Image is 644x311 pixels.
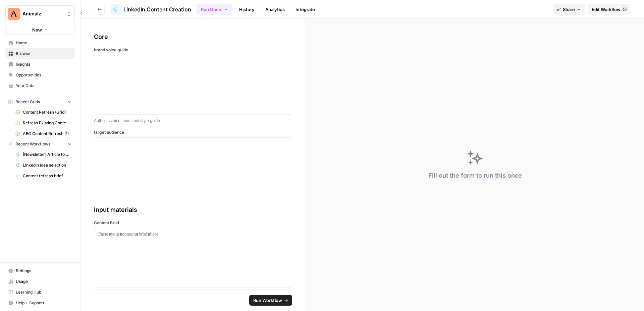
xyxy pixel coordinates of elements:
[94,220,292,226] label: Content Brief
[94,117,292,124] p: Author's voice, tone, and style guide
[235,4,259,15] a: History
[5,25,75,35] button: New
[15,141,50,147] span: Recent Workflows
[23,162,72,168] span: LinkedIn idea selection
[23,173,72,179] span: Content refresh brief
[5,298,75,308] button: Help + Support
[23,109,72,115] span: Content Refresh (Grid)
[5,139,75,149] button: Recent Workflows
[12,118,75,128] a: Refresh Existing Content - Test
[253,297,282,304] span: Run Workflow
[5,59,75,70] a: Insights
[428,171,522,180] div: Fill out the form to run this once
[16,268,72,274] span: Settings
[32,26,42,33] span: New
[197,4,232,15] button: Run Once
[588,4,631,15] a: Edit Workflow
[94,47,292,53] label: brand voice guide
[261,4,289,15] a: Analytics
[94,32,292,42] div: Core
[123,5,191,13] span: LinkedIn Content Creation
[16,51,72,57] span: Browse
[5,80,75,91] a: Your Data
[5,70,75,80] a: Opportunities
[22,10,63,17] span: Animalz
[5,265,75,276] a: Settings
[553,4,585,15] button: Share
[291,4,319,15] a: Integrate
[5,97,75,107] button: Recent Grids
[592,6,621,13] span: Edit Workflow
[5,287,75,298] a: Learning Hub
[5,276,75,287] a: Usage
[23,131,72,137] span: AEO Content Refresh (1)
[16,40,72,46] span: Home
[12,171,75,181] a: Content refresh brief
[249,295,292,306] button: Run Workflow
[8,8,20,20] img: Animalz Logo
[16,72,72,78] span: Opportunities
[94,129,292,135] label: target audience
[15,99,40,105] span: Recent Grids
[23,120,72,126] span: Refresh Existing Content - Test
[110,4,191,15] a: LinkedIn Content Creation
[16,278,72,285] span: Usage
[16,300,72,306] span: Help + Support
[16,61,72,67] span: Insights
[5,38,75,48] a: Home
[563,6,575,13] span: Share
[5,48,75,59] a: Browse
[94,205,292,214] div: Input materials
[12,149,75,160] a: [Newsletter] Article to Newsletter ([PERSON_NAME])
[16,83,72,89] span: Your Data
[12,160,75,171] a: LinkedIn idea selection
[12,107,75,118] a: Content Refresh (Grid)
[16,289,72,295] span: Learning Hub
[5,5,75,22] button: Workspace: Animalz
[23,151,72,158] span: [Newsletter] Article to Newsletter ([PERSON_NAME])
[12,128,75,139] a: AEO Content Refresh (1)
